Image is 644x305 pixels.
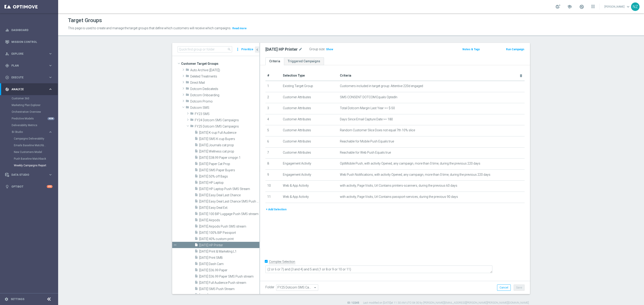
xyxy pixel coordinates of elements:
td: Customer Attributes [281,103,338,114]
i: insert_drive_file [195,199,198,204]
span: Random Customer Slice Does not equal 7th 10% slice [340,128,415,132]
td: Customer Attributes [281,147,338,159]
i: folder [186,99,189,104]
i: insert_drive_file [195,274,198,279]
i: insert_drive_file [195,130,198,136]
a: Deliverability Metrics [12,123,47,127]
div: Push Baseline Matchback [14,155,58,162]
i: keyboard_arrow_right [48,75,53,79]
input: Quick find group or folder [178,46,232,52]
div: New Customers Model [14,149,58,155]
button: Data Studio keyboard_arrow_right [5,173,53,177]
span: search [227,48,231,51]
i: insert_drive_file [195,205,198,211]
i: folder [186,80,189,86]
i: lightbulb [5,185,9,189]
span: 10.7.25 SMS Push Stream [199,287,259,291]
span: 1.31.25 Wellness cat prop [199,150,259,153]
td: 3 [265,103,281,114]
td: 9 [265,169,281,181]
span: FY23 SMS [195,112,259,116]
i: insert_drive_file [195,280,198,286]
div: Marketing Plan Explorer [12,102,58,109]
span: OptiMobile Push, with activity Opened, any campaign, more than 0 time, during the previous 220 days [340,162,480,165]
i: insert_drive_file [195,149,198,154]
td: Web & App Activity [281,181,338,192]
div: Emails Baseline Matchback [14,142,58,149]
a: [PERSON_NAME]keyboard_arrow_down [604,3,631,10]
i: insert_drive_file [195,262,198,267]
td: 10 [265,181,281,192]
a: New Customers Model [14,150,47,154]
i: insert_drive_file [195,137,198,142]
div: BI Studio keyboard_arrow_right [12,130,53,134]
button: chevron_left [255,46,259,53]
a: Orchestration Overview [12,110,47,114]
td: Engagement Activity [281,159,338,170]
i: insert_drive_file [195,237,198,242]
span: 10.14.25 Airpods [199,218,259,222]
span: Dotcom Promo [190,100,259,103]
div: BI Studio [12,129,58,169]
button: equalizer Dashboard [5,28,53,32]
span: Show [326,48,333,51]
span: Days Since Email Capture Date >= 180 [340,117,393,121]
span: 10.14.25 100 BIP Luggage Push SMS stream [199,212,259,216]
td: 7 [265,147,281,159]
i: insert_drive_file [195,168,198,173]
i: insert_drive_file [195,249,198,254]
i: insert_drive_file [195,287,198,292]
a: Predictive Models [12,117,47,120]
td: Customer Attributes [281,136,338,147]
th: # [265,71,281,81]
td: Web & App Activity [281,192,338,203]
i: insert_drive_file [195,143,198,148]
div: Deliverability Metrics [12,122,58,129]
i: folder [186,87,189,92]
span: 1.7.25 SMS Paper Buyers [199,168,259,172]
td: Engagement Activity [281,169,338,181]
span: 1.13.25 SMS K-cup Buyers [199,137,259,141]
i: more_vert [235,46,240,52]
span: 10.12.25 Easy Deal Ext. [199,206,259,210]
label: Complex Selection [269,260,295,264]
i: keyboard_arrow_right [48,87,53,91]
span: 10.16.25 40% custom print [199,237,259,241]
i: insert_drive_file [195,162,198,167]
i: insert_drive_file [195,218,198,223]
span: 10.8.25 Full Audience [199,293,259,297]
i: play_circle_outline [5,75,9,79]
i: person_search [5,52,9,56]
label: Group size [309,47,324,51]
span: Criteria [340,74,351,77]
div: lightbulb Optibot +10 [5,185,53,188]
div: Execute [5,75,48,79]
i: equalizer [5,28,9,32]
span: 10.14.25 Airpods Push SMS stream [199,225,259,228]
i: insert_drive_file [195,243,198,248]
span: Web Push Notifications, with activity Opened, any campaign, more than 0 time, during the previous... [340,173,490,177]
td: 6 [265,136,281,147]
a: Emails Baseline Matchback [14,144,47,147]
button: play_circle_outline Execute keyboard_arrow_right [5,76,53,79]
div: gps_fixed Plan keyboard_arrow_right [5,64,53,67]
i: insert_drive_file [195,212,198,217]
span: BI Studio [12,131,44,133]
a: Dashboard [11,24,53,36]
span: 10.6.25 $36.99 Paper SMS Push stream [199,275,259,278]
div: person_search Explore keyboard_arrow_right [5,52,53,56]
i: chevron_left [255,48,259,52]
span: Plan [11,64,48,67]
span: keyboard_arrow_down [626,4,631,9]
button: Prioritize [241,46,254,52]
button: Mission Control [5,40,53,44]
i: keyboard_arrow_right [48,130,53,134]
button: Cancel [497,284,511,291]
span: Total Dotcom Margin Last Year >= $-50 [340,106,395,110]
div: Mission Control [5,36,53,48]
span: Deleted Treatments [190,75,259,78]
i: folder [186,68,189,73]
